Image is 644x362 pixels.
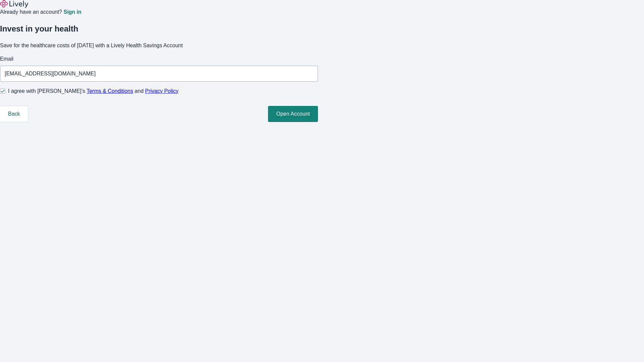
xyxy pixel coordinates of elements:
a: Terms & Conditions [87,88,133,94]
span: I agree with [PERSON_NAME]’s and [8,87,178,95]
a: Privacy Policy [145,88,179,94]
button: Open Account [268,106,318,122]
a: Sign in [63,9,81,15]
